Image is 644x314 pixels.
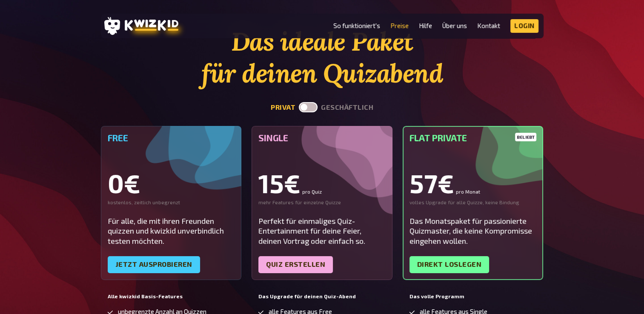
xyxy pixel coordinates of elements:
button: privat [271,103,295,111]
a: Jetzt ausprobieren [108,256,200,273]
div: Perfekt für einmaliges Quiz-Entertainment für deine Feier, deinen Vortrag oder einfach so. [258,216,386,246]
a: Login [510,19,538,33]
h5: Das volle Programm [409,294,537,300]
div: kostenlos, zeitlich unbegrenzt [108,199,235,206]
div: volles Upgrade für alle Quizze, keine Bindung [409,199,537,206]
h5: Das Upgrade für deinen Quiz-Abend [258,294,386,300]
div: Für alle, die mit ihren Freunden quizzen und kwizkid unverbindlich testen möchten. [108,216,235,246]
a: So funktioniert's [333,22,380,29]
a: Direkt loslegen [409,256,489,273]
a: Hilfe [419,22,432,29]
small: pro Quiz [302,189,322,194]
h5: Flat Private [409,133,537,143]
div: Das Monatspaket für passionierte Quizmaster, die keine Kompromisse eingehen wollen. [409,216,537,246]
h5: Free [108,133,235,143]
a: Quiz erstellen [258,256,333,273]
a: Preise [390,22,409,29]
small: pro Monat [456,189,480,194]
h5: Alle kwizkid Basis-Features [108,294,235,300]
h5: Single [258,133,386,143]
div: 15€ [258,170,386,196]
button: geschäftlich [321,103,373,111]
h1: Das ideale Paket für deinen Quizabend [101,26,544,89]
div: 0€ [108,170,235,196]
div: mehr Features für einzelne Quizze [258,199,386,206]
a: Über uns [442,22,467,29]
a: Kontakt [477,22,500,29]
div: 57€ [409,170,537,196]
